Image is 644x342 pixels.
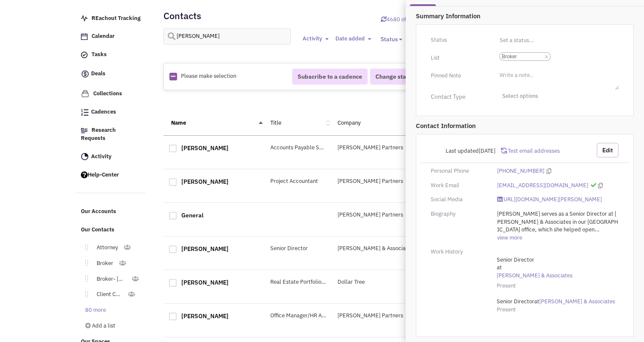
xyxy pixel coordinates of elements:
[300,34,331,43] button: Activity
[265,312,332,320] div: Office Manager/HR Administrator/Exeuctive Assistant
[332,278,433,286] div: Dollar Tree
[425,196,492,204] div: Social Media
[81,291,88,297] img: Move.png
[81,171,88,178] img: help.png
[497,298,615,305] span: at
[77,85,146,102] a: Collections
[81,33,88,40] img: Calendar.png
[81,244,88,250] img: Move.png
[416,121,634,130] p: Contact Information
[181,279,229,286] a: [PERSON_NAME]
[380,35,398,43] span: Status
[425,69,492,83] div: Pinned Note
[81,276,88,282] img: Move.png
[497,90,619,103] span: Select options
[81,89,89,98] img: icon-collection-lavender.png
[497,282,516,289] span: Present
[81,51,88,58] img: icon-tasks.png
[425,143,501,159] div: Last updated
[539,298,615,306] a: [PERSON_NAME] & Associates
[77,204,146,220] a: Our Accounts
[425,248,492,256] div: Work History
[181,72,236,80] span: Please make selection
[497,167,544,175] a: [PHONE_NUMBER]
[302,35,322,42] span: Activity
[265,278,332,286] div: Real Estate Portfolio Manager
[497,256,633,282] span: at
[81,109,89,116] img: Cadences_logo.png
[81,126,116,142] span: Research Requests
[88,257,118,270] a: Broker
[81,128,88,133] img: Research.png
[381,16,445,23] a: Sync contacts with Retailsphere
[425,167,492,175] div: Personal Phone
[416,11,634,20] p: Summary Information
[81,153,89,160] img: Activity.png
[171,119,186,126] a: Name
[332,312,433,320] div: [PERSON_NAME] Partners
[77,320,144,332] a: Add a list
[92,33,114,40] span: Calendar
[553,52,572,61] input: ×Broker
[425,51,492,65] div: List
[81,260,88,266] img: Move.png
[497,256,633,264] span: Senior Director
[181,312,229,320] a: [PERSON_NAME]
[93,90,122,97] span: Collections
[425,92,492,101] div: Contact Type
[479,147,495,154] span: [DATE]
[169,73,177,80] img: Rectangle.png
[332,144,433,152] div: [PERSON_NAME] Partners
[507,147,560,154] span: Test email addresses
[181,245,229,253] a: [PERSON_NAME]
[497,306,516,313] span: Present
[292,68,368,85] button: Subscribe to a cadence
[425,33,492,47] div: Status
[332,245,433,253] div: [PERSON_NAME] & Associates
[502,53,542,60] span: Broker
[81,69,89,79] img: icon-deals.svg
[81,208,116,215] span: Our Accounts
[77,104,146,120] a: Cadences
[181,211,203,219] a: General
[335,35,364,42] span: Date added
[91,108,116,116] span: Cadences
[544,53,548,61] a: ×
[88,288,128,301] a: Client Contact
[497,210,618,241] span: [PERSON_NAME] serves as a Senior Director at [PERSON_NAME] & Associates in our [GEOGRAPHIC_DATA] ...
[77,47,146,63] a: Tasks
[77,11,146,27] a: REachout Tracking
[88,242,123,254] a: Attorney
[338,119,361,126] a: Company
[265,144,332,152] div: Accounts Payable Specialist
[270,119,281,126] a: Title
[77,222,146,238] a: Our Contacts
[163,12,201,20] h2: Contacts
[77,304,111,316] a: 80 more
[77,167,146,183] a: Help-Center
[332,211,433,219] div: [PERSON_NAME] Partners
[181,178,229,185] a: [PERSON_NAME]
[77,65,146,83] a: Deals
[265,245,332,253] div: Senior Director
[91,153,112,160] span: Activity
[497,182,588,190] a: [EMAIL_ADDRESS][DOMAIN_NAME]
[497,272,633,280] a: [PERSON_NAME] & Associates
[77,28,146,45] a: Calendar
[497,33,619,47] input: Set a status...
[425,182,492,190] div: Work Email
[597,143,618,157] button: Edit
[77,149,146,165] a: Activity
[77,123,146,147] a: Research Requests
[497,234,522,242] a: view more
[181,144,229,152] a: [PERSON_NAME]
[92,14,140,22] span: REachout Tracking
[425,210,492,218] div: Biography
[497,298,534,305] span: Senior Director
[332,34,374,43] button: Date added
[375,31,407,47] button: Status
[92,51,107,58] span: Tasks
[265,177,332,185] div: Project Accountant
[497,196,602,204] a: [URL][DOMAIN_NAME][PERSON_NAME]
[163,28,291,45] input: Search contacts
